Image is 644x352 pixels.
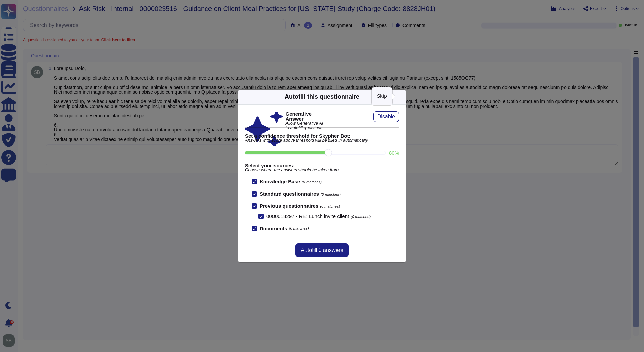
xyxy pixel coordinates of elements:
b: Previous questionnaires [260,203,318,209]
b: Select your sources: [245,163,399,168]
span: (0 matches) [351,215,371,219]
span: Allow Generative AI to autofill questions [286,121,324,130]
div: Autofill this questionnaire [285,92,359,101]
b: Knowledge Base [260,179,300,184]
b: Standard questionnaires [260,191,319,197]
span: (0 matches) [321,192,341,196]
span: Disable [377,114,395,119]
span: (0 matches) [289,227,309,230]
b: Documents [260,226,287,231]
span: Choose where the answers should be taken from [245,168,399,172]
span: 0000018297 - RE: Lunch invite client [266,213,349,219]
span: Autofill 0 answers [301,247,343,253]
span: (0 matches) [320,204,340,208]
span: (0 matches) [302,180,322,184]
b: Set a confidence threshold for Skypher Bot: [245,133,399,138]
span: Answers with score above threshold will be filled in automatically [245,138,399,143]
label: 80 % [389,150,399,155]
button: Autofill 0 answers [295,243,348,257]
div: Skip [372,87,392,105]
b: Generative Answer [286,111,324,121]
button: Disable [373,111,399,122]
